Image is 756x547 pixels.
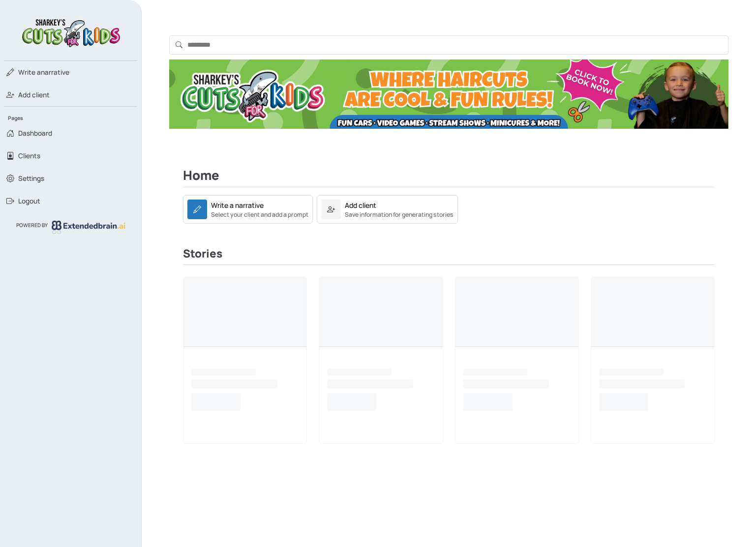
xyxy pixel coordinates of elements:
[18,151,40,161] span: Clients
[18,196,40,206] span: Logout
[18,173,44,183] span: Settings
[19,16,122,49] img: logo
[211,200,264,210] div: Write a narrative
[211,210,308,219] small: Select your client and add a prompt
[183,204,313,213] a: Write a narrativeSelect your client and add a prompt
[18,68,41,77] span: Write a
[169,59,728,129] img: Ad Banner
[18,128,52,138] span: Dashboard
[345,200,376,210] div: Add client
[183,168,715,188] h2: Home
[183,195,313,224] a: Write a narrativeSelect your client and add a prompt
[18,90,50,100] span: Add client
[345,210,454,219] small: Save information for generating stories
[317,195,458,224] a: Add clientSave information for generating stories
[317,204,458,213] a: Add clientSave information for generating stories
[52,221,125,233] img: logo
[183,247,715,265] h3: Stories
[18,67,69,77] span: narrative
